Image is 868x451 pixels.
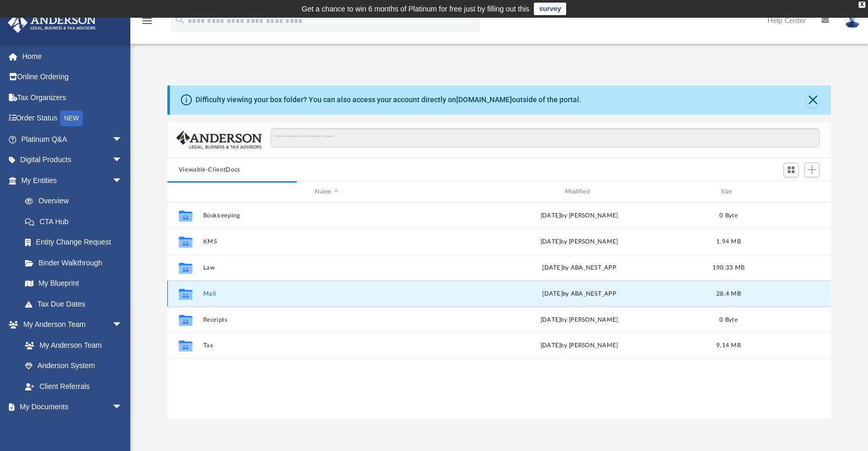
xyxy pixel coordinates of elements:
a: My Anderson Team [15,335,128,356]
span: 1.94 MB [716,239,741,245]
a: Overview [15,191,138,212]
div: Difficulty viewing your box folder? You can also access your account directly on outside of the p... [195,94,581,105]
a: survey [534,3,566,15]
span: arrow_drop_down [112,397,133,418]
a: Anderson System [15,356,133,376]
div: [DATE] by [PERSON_NAME] [455,211,703,221]
a: My Entitiesarrow_drop_down [7,170,138,191]
div: id [754,187,827,197]
a: Home [7,46,138,67]
a: menu [141,20,153,27]
span: 0 Byte [719,213,738,218]
div: [DATE] by ABA_NEST_APP [455,289,703,299]
div: grid [167,202,832,419]
i: search [174,14,186,26]
a: [DOMAIN_NAME] [456,95,512,104]
a: Tax Due Dates [15,294,138,314]
button: Add [804,163,820,177]
a: My Documentsarrow_drop_down [7,397,133,418]
div: [DATE] by ABA_NEST_APP [455,263,703,273]
button: Law [203,264,450,271]
span: arrow_drop_down [112,150,133,171]
span: 28.4 MB [716,291,741,297]
span: 0 Byte [719,317,738,323]
a: Order StatusNEW [7,108,138,129]
a: CTA Hub [15,211,138,232]
button: KMS [203,238,450,245]
a: Client Referrals [15,376,133,397]
a: Entity Change Request [15,232,138,253]
button: Switch to Grid View [784,163,799,177]
div: id [172,187,198,197]
span: arrow_drop_down [112,314,133,336]
button: Viewable-ClientDocs [179,165,240,175]
img: Anderson Advisors Platinum Portal [5,13,99,33]
a: Online Ordering [7,67,138,88]
span: arrow_drop_down [112,170,133,191]
div: [DATE] by [PERSON_NAME] [455,315,703,325]
div: [DATE] by [PERSON_NAME] [455,341,703,350]
div: Size [707,187,749,197]
a: My Anderson Teamarrow_drop_down [7,314,133,335]
span: 190.33 MB [713,265,744,271]
a: Binder Walkthrough [15,252,138,273]
button: Bookkeeping [203,212,450,219]
button: Close [805,93,820,107]
a: Tax Organizers [7,87,138,108]
button: Tax [203,343,450,349]
span: arrow_drop_down [112,129,133,150]
a: Digital Productsarrow_drop_down [7,150,138,170]
div: Modified [455,187,703,197]
a: Platinum Q&Aarrow_drop_down [7,129,138,150]
div: [DATE] by [PERSON_NAME] [455,237,703,247]
div: close [859,2,865,8]
a: My Blueprint [15,273,133,294]
span: 9.14 MB [716,343,741,348]
button: Mail [203,290,450,297]
div: Get a chance to win 6 months of Platinum for free just by filling out this [302,3,530,15]
i: menu [141,15,153,27]
div: Name [202,187,450,197]
input: Search files and folders [271,128,820,148]
img: User Pic [845,13,860,28]
div: NEW [60,111,83,126]
button: Receipts [203,316,450,323]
